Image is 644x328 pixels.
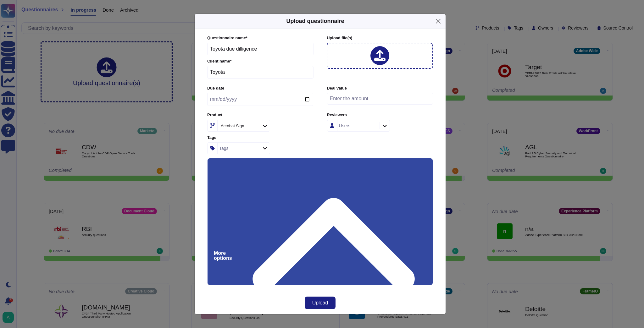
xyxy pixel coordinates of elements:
span: Upload [312,300,328,305]
label: Questionnaire name [207,36,314,40]
button: Upload [305,297,336,309]
input: Enter company name of the client [207,66,314,79]
label: Client name [207,59,314,63]
label: Tags [207,136,313,140]
label: Product [207,113,313,117]
div: Tags [219,146,229,150]
div: Acrobat Sign [221,124,244,128]
label: Reviewers [327,113,433,117]
h5: Upload questionnaire [286,17,344,25]
label: Due date [207,86,313,90]
span: Upload file (s) [327,36,352,40]
span: More options [214,251,241,261]
input: Enter questionnaire name [207,43,314,55]
button: Close [433,16,443,26]
div: Users [339,123,351,128]
input: Due date [207,93,313,106]
label: Deal value [327,86,433,90]
input: Enter the amount [327,93,433,105]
